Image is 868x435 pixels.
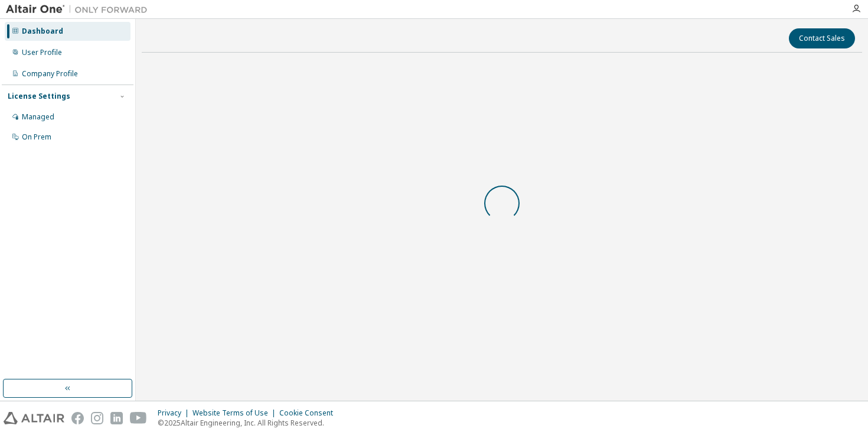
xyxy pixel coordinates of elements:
[22,132,51,142] div: On Prem
[4,412,64,424] img: altair_logo.svg
[22,69,78,79] div: Company Profile
[91,412,103,424] img: instagram.svg
[110,412,123,424] img: linkedin.svg
[130,412,147,424] img: youtube.svg
[6,4,154,15] img: Altair One
[158,408,192,418] div: Privacy
[158,418,340,428] p: © 2025 Altair Engineering, Inc. All Rights Reserved.
[192,408,279,418] div: Website Terms of Use
[71,412,84,424] img: facebook.svg
[22,48,62,57] div: User Profile
[8,92,70,101] div: License Settings
[789,28,855,48] button: Contact Sales
[279,408,340,418] div: Cookie Consent
[22,112,54,122] div: Managed
[22,27,63,36] div: Dashboard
